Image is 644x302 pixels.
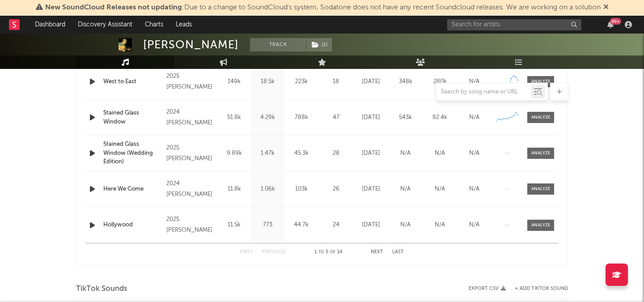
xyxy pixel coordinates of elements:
div: 24 [320,221,352,230]
button: Last [392,250,404,255]
div: 28 [320,149,352,158]
div: 280k [425,77,455,86]
button: + Add TikTok Sound [506,286,568,291]
button: 99+ [607,21,614,28]
div: [DATE] [356,77,386,86]
div: [DATE] [356,149,386,158]
input: Search by song name or URL [436,89,531,96]
div: 1 5 14 [304,247,353,258]
div: 2025 [PERSON_NAME] [166,214,215,236]
div: [DATE] [356,221,386,230]
button: + Add TikTok Sound [515,286,568,291]
div: 348k [390,77,420,86]
span: TikTok Sounds [76,284,127,294]
div: 51.8k [220,113,249,122]
div: 11.5k [220,221,249,230]
input: Search for artists [447,19,581,30]
a: Hollywood [103,221,162,230]
div: 18 [320,77,352,86]
div: 9.89k [220,149,249,158]
div: 103k [287,185,316,194]
div: 26 [320,185,352,194]
div: 82.4k [425,113,455,122]
div: N/A [425,221,455,230]
div: N/A [459,113,489,122]
div: N/A [390,185,420,194]
a: Here We Come [103,185,162,194]
button: First [240,250,253,255]
a: Dashboard [29,16,72,34]
div: 2025 [PERSON_NAME] [166,143,215,164]
span: of [330,250,335,254]
div: N/A [459,149,489,158]
div: N/A [425,185,455,194]
span: Dismiss [603,4,609,11]
div: N/A [459,77,489,86]
div: [PERSON_NAME] [143,38,239,51]
div: [DATE] [356,113,386,122]
button: (1) [306,38,332,51]
div: 543k [390,113,420,122]
span: : Due to a change to SoundCloud's system, Sodatone does not have any recent Soundcloud releases. ... [45,4,601,11]
button: Track [250,38,306,51]
button: Previous [262,250,286,255]
a: Leads [169,16,198,34]
div: 149k [220,77,249,86]
div: N/A [425,149,455,158]
div: 1.06k [253,185,282,194]
div: 47 [320,113,352,122]
button: Export CSV [469,286,506,291]
div: N/A [390,149,420,158]
div: 773 [253,221,282,230]
div: 18.5k [253,77,282,86]
div: 2025 [PERSON_NAME] [166,71,215,93]
div: 2024 [PERSON_NAME] [166,179,215,200]
div: 1.47k [253,149,282,158]
div: 44.7k [287,221,316,230]
div: 4.29k [253,113,282,122]
div: 223k [287,77,316,86]
a: Charts [139,16,169,34]
a: West to East [103,77,162,86]
span: New SoundCloud Releases not updating [45,4,182,11]
span: to [318,250,324,254]
div: 45.3k [287,149,316,158]
div: N/A [459,185,489,194]
a: Stained Glass Window (Wedding Edition) [103,140,162,166]
button: Next [371,250,383,255]
a: Discovery Assistant [72,16,139,34]
div: N/A [390,221,420,230]
div: 788k [287,113,316,122]
div: N/A [459,221,489,230]
span: ( 1 ) [306,38,332,51]
div: 11.8k [220,185,249,194]
div: 99 + [610,18,621,25]
div: 2024 [PERSON_NAME] [166,107,215,128]
a: Stained Glass Window [103,109,162,126]
div: [DATE] [356,185,386,194]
